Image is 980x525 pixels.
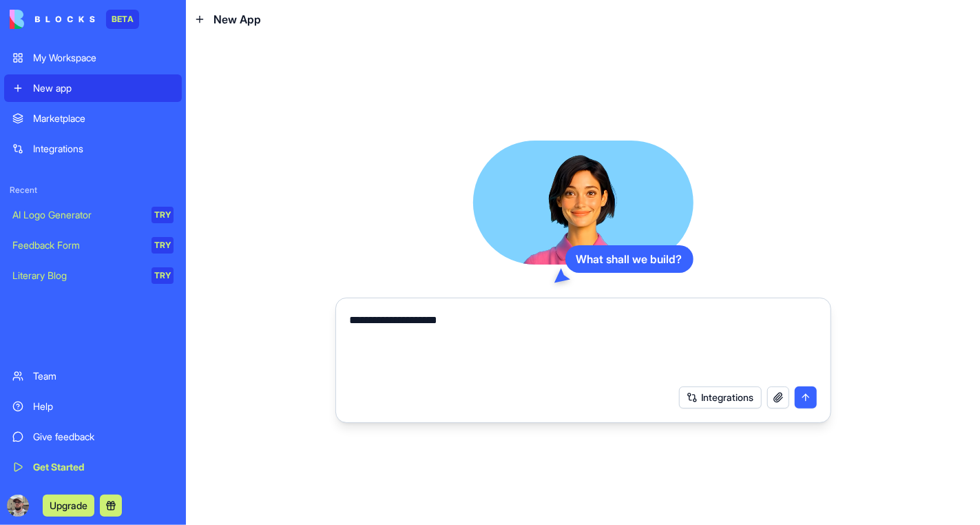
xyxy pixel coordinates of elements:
[4,185,182,196] span: Recent
[213,11,261,28] span: New App
[152,267,174,284] div: TRY
[4,262,182,289] a: Literary BlogTRY
[152,237,174,254] div: TRY
[43,495,94,517] button: Upgrade
[4,44,182,72] a: My Workspace
[4,135,182,163] a: Integrations
[33,369,174,383] div: Team
[33,400,174,413] div: Help
[4,201,182,229] a: AI Logo GeneratorTRY
[4,231,182,259] a: Feedback FormTRY
[12,208,142,222] div: AI Logo Generator
[33,142,174,156] div: Integrations
[4,453,182,481] a: Get Started
[106,10,139,29] div: BETA
[33,81,174,95] div: New app
[152,207,174,223] div: TRY
[33,51,174,65] div: My Workspace
[4,393,182,420] a: Help
[43,498,94,512] a: Upgrade
[4,423,182,451] a: Give feedback
[565,245,694,273] div: What shall we build?
[33,112,174,125] div: Marketplace
[4,74,182,102] a: New app
[33,430,174,444] div: Give feedback
[7,495,29,517] img: ACg8ocKfUH64WiUZZlMFviHeRPpT9sAOulF16AMtFQKoTYc03hf98V2j=s96-c
[4,105,182,132] a: Marketplace
[10,10,139,29] a: BETA
[679,387,762,409] button: Integrations
[12,269,142,282] div: Literary Blog
[4,362,182,390] a: Team
[33,460,174,474] div: Get Started
[12,238,142,252] div: Feedback Form
[10,10,95,29] img: logo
